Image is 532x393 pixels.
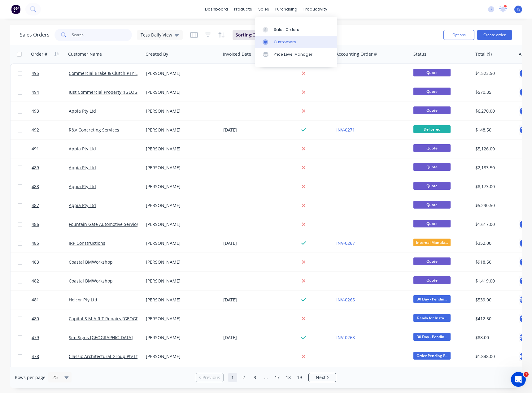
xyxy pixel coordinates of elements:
[309,374,336,381] a: Next page
[69,108,96,114] a: Appia Pty Ltd
[413,182,451,190] span: Quote
[475,202,512,209] div: $5,230.50
[32,215,69,234] a: 486
[223,240,274,246] div: [DATE]
[202,5,231,14] a: dashboard
[146,202,215,209] div: [PERSON_NAME]
[413,352,451,360] span: Order Pending P...
[336,127,355,133] a: INV-0271
[284,373,293,382] a: Page 18
[413,88,451,95] span: Quote
[32,70,39,76] span: 495
[69,278,113,284] a: Coastal BMWorkshop
[519,257,528,267] button: TS
[69,335,133,340] a: Sim Signs [GEOGRAPHIC_DATA]
[336,335,355,340] a: INV-0263
[32,353,39,360] span: 478
[32,165,39,171] span: 489
[32,108,39,114] span: 493
[146,353,215,360] div: [PERSON_NAME]
[519,295,528,304] div: RW
[32,335,39,341] span: 479
[69,297,97,303] a: Holcor Pty Ltd
[519,314,528,323] button: TS
[141,32,172,38] span: Tess Daily View
[32,272,69,290] a: 482
[146,51,168,57] div: Created By
[32,309,69,328] a: 480
[519,333,528,342] div: SW
[336,240,355,246] a: INV-0267
[32,278,39,284] span: 482
[316,374,325,381] span: Next
[146,184,215,190] div: [PERSON_NAME]
[475,353,512,360] div: $1,848.00
[146,278,215,284] div: [PERSON_NAME]
[519,352,528,361] button: BM
[32,121,69,139] a: 492
[32,253,69,271] a: 483
[69,316,200,322] a: Capital S.M.A.R.T Repairs [GEOGRAPHIC_DATA][PERSON_NAME]
[69,89,183,95] a: Just Commercial Property ([GEOGRAPHIC_DATA]) Pty Ltd
[519,69,528,78] button: TS
[413,201,451,209] span: Quote
[146,89,215,95] div: [PERSON_NAME]
[193,373,339,382] ul: Pagination
[519,106,528,116] div: TS
[475,146,512,152] div: $5,126.00
[11,5,20,14] img: Factory
[274,39,296,45] div: Customers
[146,165,215,171] div: [PERSON_NAME]
[146,221,215,227] div: [PERSON_NAME]
[519,220,528,229] button: TS
[146,108,215,114] div: [PERSON_NAME]
[69,202,96,208] a: Appia Pty Ltd
[32,366,69,385] a: 477
[413,295,451,303] span: 30 Day - Pendin...
[413,220,451,227] span: Quote
[250,373,259,382] a: Page 3
[511,372,526,387] iframe: Intercom live chat
[475,297,512,303] div: $539.00
[32,64,69,83] a: 495
[273,373,282,382] a: Page 17
[146,259,215,265] div: [PERSON_NAME]
[519,125,528,135] div: TS
[233,30,280,40] button: Sorting:Order #
[69,127,119,133] a: R&V Concreting Services
[69,165,96,171] a: Appia Pty Ltd
[32,316,39,322] span: 480
[413,69,451,76] span: Quote
[413,276,451,284] span: Quote
[519,239,528,248] button: TS
[475,240,512,246] div: $352.00
[69,184,96,189] a: Appia Pty Ltd
[413,333,451,341] span: 30 Day - Pendin...
[413,257,451,265] span: Quote
[475,89,512,95] div: $570.35
[477,30,512,40] button: Create order
[223,51,251,57] div: Invoiced Date
[524,372,529,377] span: 1
[272,5,300,14] div: purchasing
[69,259,113,265] a: Coastal BMWorkshop
[31,51,47,57] div: Order #
[475,127,512,133] div: $148.50
[336,51,377,57] div: Accounting Order #
[32,83,69,101] a: 494
[274,27,299,32] div: Sales Orders
[146,146,215,152] div: [PERSON_NAME]
[32,240,39,246] span: 485
[255,23,337,36] a: Sales Orders
[475,184,512,190] div: $8,173.00
[15,374,46,381] span: Rows per page
[146,335,215,341] div: [PERSON_NAME]
[32,259,39,265] span: 483
[475,108,512,114] div: $6,270.00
